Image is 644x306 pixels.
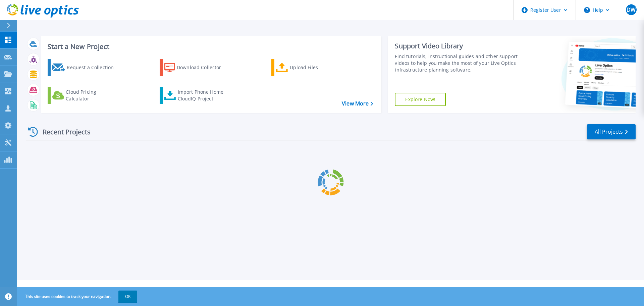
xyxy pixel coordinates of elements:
[342,100,373,107] a: View More
[178,89,230,102] div: Import Phone Home CloudIQ Project
[48,87,122,104] a: Cloud Pricing Calculator
[395,93,446,106] a: Explore Now!
[66,89,119,102] div: Cloud Pricing Calculator
[395,42,521,50] div: Support Video Library
[48,43,373,50] h3: Start a New Project
[290,61,343,74] div: Upload Files
[18,291,137,303] span: This site uses cookies to track your navigation.
[587,124,636,139] a: All Projects
[160,59,234,76] a: Download Collector
[395,53,521,73] div: Find tutorials, instructional guides and other support videos to help you make the most of your L...
[271,59,346,76] a: Upload Files
[48,59,122,76] a: Request a Collection
[26,124,100,140] div: Recent Projects
[67,61,120,74] div: Request a Collection
[118,291,137,303] button: OK
[627,7,636,12] span: DW
[177,61,230,74] div: Download Collector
